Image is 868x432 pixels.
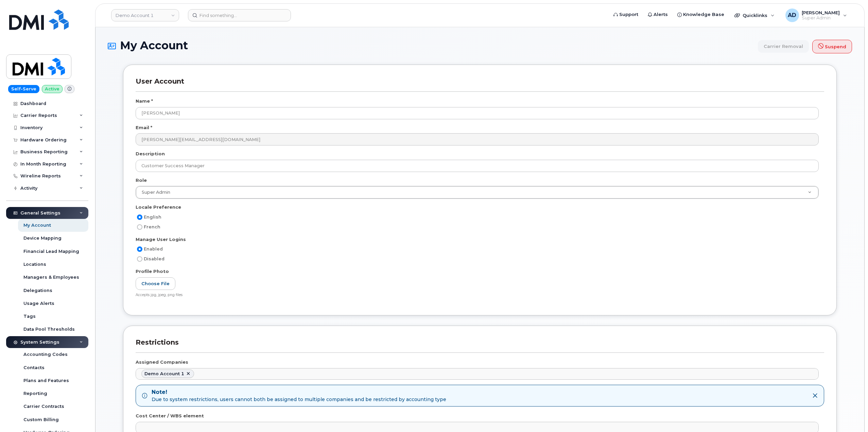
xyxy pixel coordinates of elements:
[136,236,186,243] label: Manage User Logins
[136,338,824,353] h3: Restrictions
[108,39,852,53] h1: My Account
[144,224,160,229] span: French
[136,77,824,92] h3: User Account
[144,371,184,377] div: Demo Account 1
[138,189,170,195] span: Super Admin
[137,246,142,252] input: Enabled
[137,224,142,230] input: French
[136,98,153,104] label: Name *
[136,186,818,198] a: Super Admin
[152,396,446,403] span: Due to system restrictions, users cannot both be assigned to multiple companies and be restricted...
[136,124,152,131] label: Email *
[758,40,809,53] a: Carrier Removal
[136,255,164,263] label: Disabled
[136,293,819,298] div: Accepts jpg, jpeg, png files
[136,277,175,290] label: Choose File
[136,204,181,210] label: Locale Preference
[136,151,165,157] label: Description
[136,413,204,419] label: Cost Center / WBS element
[137,214,142,220] input: English
[136,268,169,275] label: Profile Photo
[136,359,188,365] label: Assigned Companies
[136,177,147,184] label: Role
[137,256,142,262] input: Disabled
[152,388,446,396] strong: Note!
[812,40,852,53] button: Suspend
[144,214,161,220] span: English
[136,245,163,253] label: Enabled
